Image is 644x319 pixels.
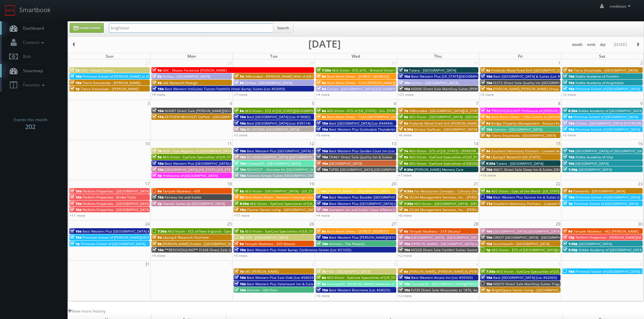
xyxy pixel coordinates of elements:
span: Kiddie Academy of Franklin [575,74,619,79]
span: 9a [152,74,162,79]
span: 10a [481,74,492,79]
span: Teriyaki Madness - 355 Novato [245,241,295,246]
span: 1p [481,247,491,252]
span: MSI [PERSON_NAME] [245,269,279,274]
span: 8:30a [563,108,577,113]
span: 10a [316,155,328,159]
span: [PERSON_NAME] - [GEOGRAPHIC_DATA] [327,189,390,193]
span: 9a [481,121,490,126]
span: 10a [234,149,246,153]
a: +3 more [563,133,576,137]
span: [GEOGRAPHIC_DATA] [GEOGRAPHIC_DATA] [493,229,560,234]
span: L&E Research Raleigh [163,80,198,85]
span: 7a [399,149,408,153]
span: 1:30p [563,167,578,172]
a: Create Event [70,23,104,33]
span: Best Western Arcata Inn (Loc #05505) [411,275,473,280]
span: Teriyaki Madness - 439 [163,189,200,193]
span: [GEOGRAPHIC_DATA] [579,241,612,246]
span: Kiddie Academy of Islip [575,155,613,159]
span: 10a [152,247,164,252]
span: GAC - Museu Paraense [PERSON_NAME] [163,68,227,73]
span: Perform Properties - [GEOGRAPHIC_DATA] [82,201,149,206]
span: 10a [70,207,81,212]
span: 11a [481,201,492,206]
span: CNA61 Direct Sale Quality Inn & Suites [329,155,392,159]
span: AEG Vision - ECS of New England - OptomEyes Health – [GEOGRAPHIC_DATA] [168,229,291,234]
span: Best Western InnSuites Tucson Foothills Hotel &amp; Suites (Loc #03093) [165,86,285,91]
span: 10a [70,189,81,193]
span: 8a [316,108,326,113]
span: Primrose School of [GEOGRAPHIC_DATA] [81,241,145,246]
span: 8a [234,108,244,113]
a: +11 more [70,213,85,218]
span: Perform Properties - Bridle Trails [82,195,136,200]
span: 9a [234,241,244,246]
span: 8a [399,207,408,212]
span: 9a [563,68,572,73]
span: Best Western Plus [US_STATE][GEOGRAPHIC_DATA] [GEOGRAPHIC_DATA] (Loc #37096) [411,74,549,79]
span: 3p [152,201,162,206]
span: 7a [481,108,490,113]
span: **RESCHEDULING** FL508 Direct Sale Quality Inn Oceanfront [165,247,266,252]
span: Best Western Plus [GEOGRAPHIC_DATA] & Suites (Loc #45093) [82,229,183,234]
span: 8a [316,114,326,119]
span: [PERSON_NAME] Smiles - [GEOGRAPHIC_DATA] [163,241,237,246]
span: 10a [234,155,246,159]
span: 10a [563,149,574,153]
a: +21 more [398,92,414,97]
span: Best [GEOGRAPHIC_DATA] (Loc #44494) [329,121,392,126]
span: 10a [316,167,328,172]
span: Perform Properties - [GEOGRAPHIC_DATA] [82,207,149,212]
span: 10a [234,275,246,280]
span: [PERSON_NAME] - [GEOGRAPHIC_DATA] at Heritage [411,241,494,246]
span: Kiddie Academy of Knightdale [575,80,624,85]
span: 11a [152,114,164,119]
span: Favorites [20,82,46,88]
span: rredmon [610,3,633,9]
span: AEG Vision - EyeCare Specialties of [US_STATE] - In Focus Vision Center [327,275,441,280]
span: Best Western Plus [GEOGRAPHIC_DATA] (Loc #11187) [329,201,415,206]
span: Southern Veterinary Partners - Livewell Animal Urgent Care of Goodyear [493,201,611,206]
span: 10a [399,241,410,246]
span: OR337 [GEOGRAPHIC_DATA] - [GEOGRAPHIC_DATA] [493,235,574,240]
span: 9a [399,68,408,73]
span: 10a [152,86,164,91]
span: Best [GEOGRAPHIC_DATA] & Suites (Loc #37117) [493,74,571,79]
span: 9a [152,80,162,85]
span: 9a [234,80,244,85]
span: Tierra Encantada - [PERSON_NAME] [82,80,140,85]
span: Perform Properties - [GEOGRAPHIC_DATA] [82,189,149,193]
span: Concept3D - [GEOGRAPHIC_DATA] [247,161,301,166]
span: 9a [563,189,572,193]
span: Best Western Plus Hotel &amp; Conference Center (Loc #21035) [247,247,351,252]
a: +6 more [398,133,412,137]
span: 8a [399,155,408,159]
span: CELA4 Management Services, Inc. - [PERSON_NAME] Hyundai [409,195,508,200]
span: 10a [316,161,328,166]
span: Best Western Plus Scottsdale Thunderbird Suites (Loc #03156) [329,127,431,132]
span: AEG Vision - [GEOGRAPHIC_DATA] – [US_STATE][GEOGRAPHIC_DATA]. ([GEOGRAPHIC_DATA]) [245,189,390,193]
span: 7a [234,74,244,79]
span: RESHOOT - Zeitview for [GEOGRAPHIC_DATA] [247,167,319,172]
span: 10a [70,80,81,85]
span: 10a [234,167,246,172]
span: Primrose School of [GEOGRAPHIC_DATA] [575,195,640,200]
input: Search for Events [109,23,273,33]
span: Horizon - [GEOGRAPHIC_DATA] [493,127,542,132]
span: Teriyaki Madness - 318 Decatur [409,229,460,234]
span: AEG Vision - ECS of [GEOGRAPHIC_DATA][US_STATE] - North Garland Vision (Headshot Only) [492,247,639,252]
span: 9a [399,229,408,234]
span: Primrose School of [GEOGRAPHIC_DATA] [573,114,638,119]
span: 1p [563,201,573,206]
span: Rack Room Shoes - [STREET_ADDRESS] [327,229,389,234]
span: 10a [399,235,410,240]
span: Stratus Surfaces - [GEOGRAPHIC_DATA] Slab Gallery [414,127,498,132]
span: 9a [563,114,572,119]
span: 9a [316,86,326,91]
span: 10a [152,167,164,172]
a: +4 more [316,92,330,97]
span: FL572 Direct Sale Quality Inn [GEOGRAPHIC_DATA] North I-75 [493,80,592,85]
span: Tierra Encantada - [PERSON_NAME] [81,86,139,91]
span: iMBranded - [PERSON_NAME] MINI of [GEOGRAPHIC_DATA] [245,74,339,79]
